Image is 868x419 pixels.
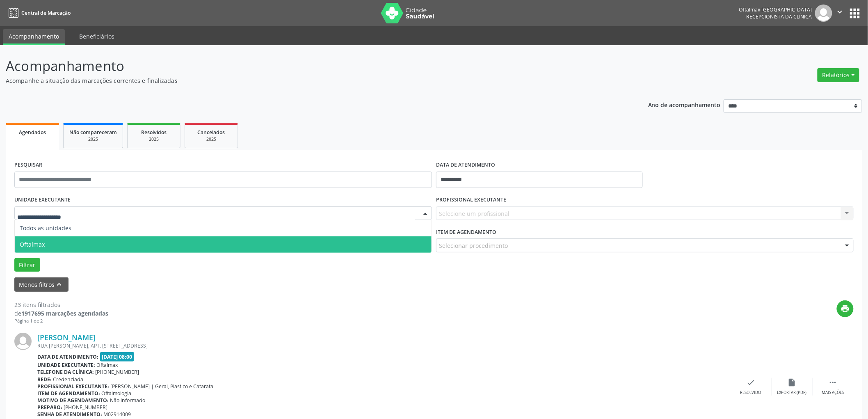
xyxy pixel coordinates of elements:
div: Oftalmax [GEOGRAPHIC_DATA] [739,6,812,13]
label: PESQUISAR [14,159,42,172]
span: Oftalmax [20,240,45,248]
p: Acompanhamento [6,56,605,76]
i:  [829,378,838,387]
label: DATA DE ATENDIMENTO [436,159,495,172]
div: RUA [PERSON_NAME], APT. [STREET_ADDRESS] [37,342,731,349]
div: Resolvido [740,390,761,396]
i: keyboard_arrow_up [55,280,64,289]
b: Preparo: [37,404,62,411]
button: Relatórios [818,68,859,82]
label: UNIDADE EXECUTANTE [14,194,71,206]
b: Item de agendamento: [37,390,100,397]
a: Beneficiários [73,29,120,44]
span: Não informado [110,397,146,404]
span: [PHONE_NUMBER] [64,404,108,411]
div: 2025 [133,136,174,142]
i: insert_drive_file [788,378,797,387]
b: Unidade executante: [37,362,95,369]
a: Acompanhamento [3,29,65,45]
b: Senha de atendimento: [37,411,102,418]
span: [PHONE_NUMBER] [96,369,139,375]
span: Oftalmologia [102,390,132,397]
img: img [14,333,32,350]
label: Item de agendamento [436,226,496,238]
span: Resolvidos [141,129,167,136]
a: [PERSON_NAME] [37,333,96,342]
img: img [815,5,832,22]
span: Oftalmax [97,362,118,369]
b: Motivo de agendamento: [37,397,109,404]
span: Todos as unidades [20,224,71,232]
div: 2025 [191,136,232,142]
span: M02914009 [104,411,131,418]
div: Página 1 de 2 [14,318,108,325]
b: Profissional executante: [37,383,109,390]
a: Central de Marcação [6,6,71,20]
button: apps [848,6,862,21]
span: Cancelados [198,129,225,136]
span: Central de Marcação [21,9,71,16]
i: check [747,378,756,387]
button: print [837,300,854,317]
i:  [836,7,845,16]
button: Menos filtroskeyboard_arrow_up [14,277,69,292]
span: Agendados [19,129,46,136]
span: [DATE] 08:00 [100,352,135,362]
i: print [841,304,850,313]
div: 23 itens filtrados [14,300,108,309]
div: 2025 [69,136,117,142]
span: Recepcionista da clínica [747,13,812,20]
span: Selecionar procedimento [439,241,508,250]
p: Acompanhe a situação das marcações correntes e finalizadas [6,76,605,85]
div: Mais ações [822,390,844,396]
label: PROFISSIONAL EXECUTANTE [436,194,506,206]
button:  [832,5,848,22]
span: [PERSON_NAME] | Geral, Plastico e Catarata [111,383,214,390]
div: Exportar (PDF) [777,390,807,396]
span: Não compareceram [69,129,117,136]
b: Rede: [37,376,52,383]
span: Credenciada [53,376,84,383]
div: de [14,309,108,318]
p: Ano de acompanhamento [648,99,721,110]
button: Filtrar [14,258,40,272]
b: Telefone da clínica: [37,369,94,375]
strong: 1917695 marcações agendadas [21,309,108,317]
b: Data de atendimento: [37,353,98,360]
